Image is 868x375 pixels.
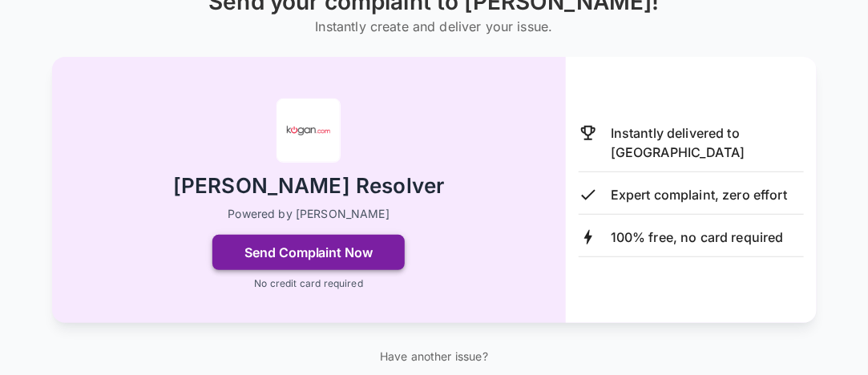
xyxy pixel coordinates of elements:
[208,15,660,38] h6: Instantly create and deliver your issue.
[369,349,499,365] p: Have another issue?
[254,276,362,291] p: No credit card required
[611,185,787,204] p: Expert complaint, zero effort
[277,99,341,163] img: Kogan
[611,123,804,162] p: Instantly delivered to [GEOGRAPHIC_DATA]
[173,172,444,200] h2: [PERSON_NAME] Resolver
[212,235,405,270] button: Send Complaint Now
[228,206,390,222] p: Powered by [PERSON_NAME]
[611,228,784,247] p: 100% free, no card required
